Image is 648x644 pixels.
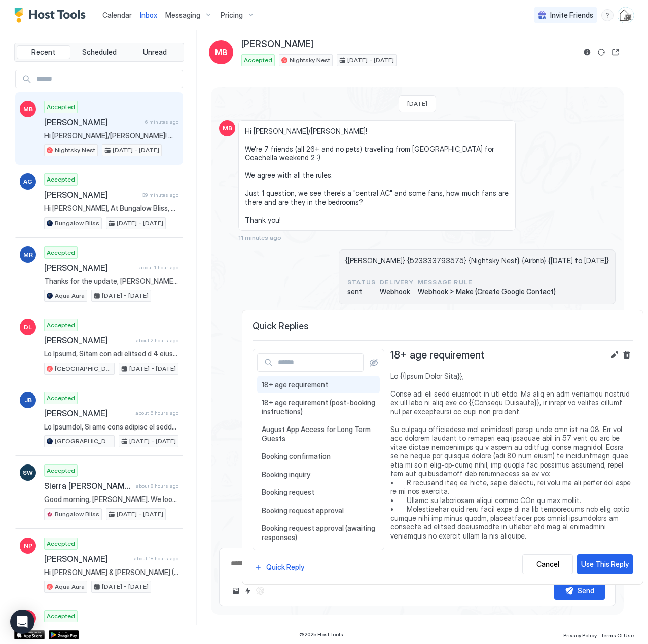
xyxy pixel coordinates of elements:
span: Booking confirmation [262,452,375,461]
button: Cancel [522,554,573,574]
button: Edit [608,349,621,361]
span: August App Access for Long Term Guests [262,425,375,443]
span: Quick Replies [253,320,633,332]
button: Quick Reply [253,560,306,574]
span: 18+ age requirement [390,349,485,362]
div: Quick Reply [266,562,304,573]
span: 18+ age requirement [262,380,375,389]
span: Booking request approval (awaiting responses) [262,524,375,542]
span: Booking inquiry [262,470,375,479]
span: 18+ age requirement (post-booking instructions) [262,398,375,416]
button: Show all quick replies [368,356,380,369]
button: Delete [621,349,633,361]
div: Use This Reply [581,559,629,569]
input: Input Field [274,354,363,371]
span: Lo {{Ipsum Dolor Sita}}, Conse adi eli sedd eiusmodt in utl etdo. Ma aliq en adm veniamqu nostrud... [390,372,633,638]
div: Open Intercom Messenger [10,610,34,634]
span: Booking request approval [262,506,375,515]
span: Booking request [262,488,375,497]
div: Cancel [536,559,559,569]
button: Use This Reply [577,554,633,574]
